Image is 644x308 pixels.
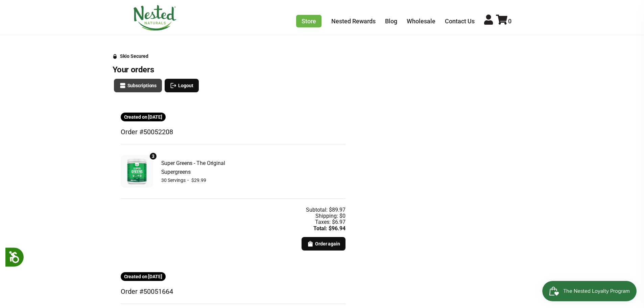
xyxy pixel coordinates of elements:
span: Subscriptions [127,82,157,89]
iframe: Button to open loyalty program pop-up [542,281,637,301]
h3: Your orders [113,65,354,75]
div: Subtotal: $89.97 [306,207,345,213]
button: Subscriptions [114,79,162,92]
div: Total: $96.94 [313,226,345,232]
span: Created on [DATE] [124,113,162,121]
img: Super Greens - The Original Supergreens [124,159,150,184]
a: Nested Rewards [331,18,376,25]
span: Created on [DATE] [124,273,162,280]
span: 0 [508,18,511,25]
div: Taxes: $6.97 [315,219,345,225]
span: 30 Servings ・ [161,177,191,183]
a: Store [296,15,321,27]
a: Blog [385,18,397,25]
button: Order again [302,237,345,251]
span: $29.99 [191,177,206,183]
button: Logout [165,79,198,92]
div: Shipping: $0 [315,213,345,219]
div: Skio Secured [120,53,148,59]
a: Contact Us [445,18,475,25]
h3: Order #50051664 [121,288,345,295]
a: Wholesale [407,18,435,25]
a: 0 [496,18,511,25]
img: Nested Naturals [133,5,177,31]
div: 3 units of item: Super Greens - The Original Supergreens [149,152,157,160]
span: Order again [315,240,340,247]
svg: Security [113,54,117,59]
span: 3 [152,152,154,160]
h3: Order #50052208 [121,128,345,136]
span: Logout [178,82,193,89]
a: Skio Secured [113,53,148,64]
span: Super Greens - The Original Supergreens [161,159,228,176]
